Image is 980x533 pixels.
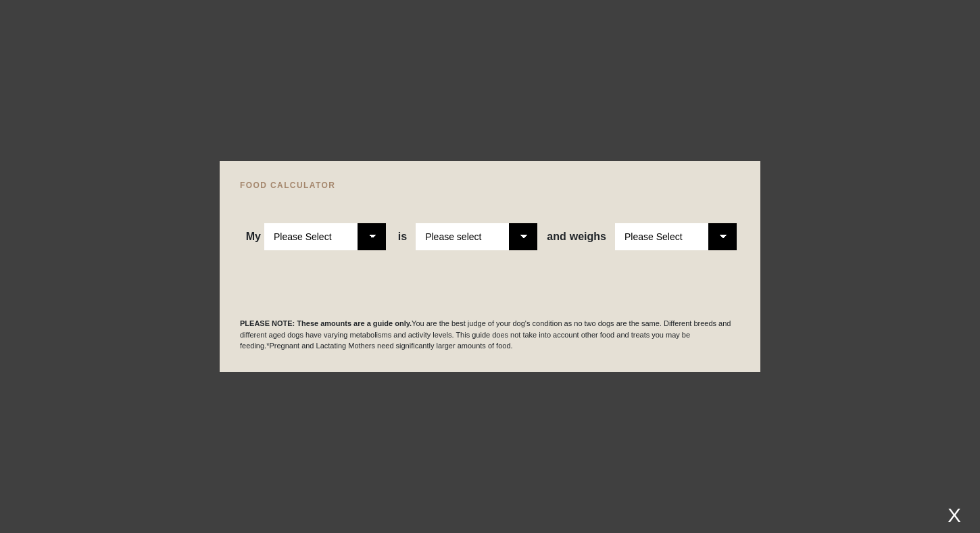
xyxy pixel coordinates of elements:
p: You are the best judge of your dog's condition as no two dogs are the same. Different breeds and ... [240,318,740,352]
span: My [246,231,261,243]
b: PLEASE NOTE: These amounts are a guide only. [240,319,412,327]
h4: FOOD CALCULATOR [240,181,740,189]
span: weighs [547,231,606,243]
span: is [398,231,407,243]
div: X [942,504,966,526]
span: and [547,231,569,243]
